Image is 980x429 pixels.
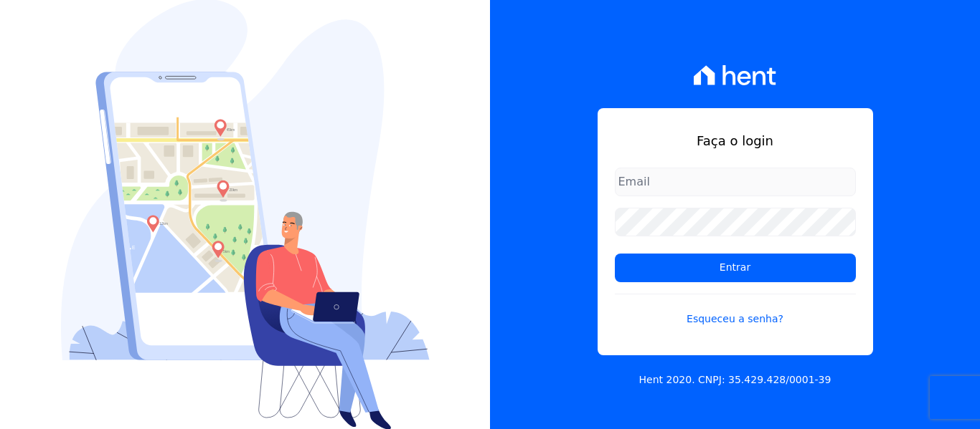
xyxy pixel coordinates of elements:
input: Email [615,168,856,196]
h1: Faça o login [615,131,856,150]
input: Entrar [615,254,856,282]
a: Esqueceu a senha? [615,294,856,327]
p: Hent 2020. CNPJ: 35.429.428/0001-39 [639,372,831,387]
